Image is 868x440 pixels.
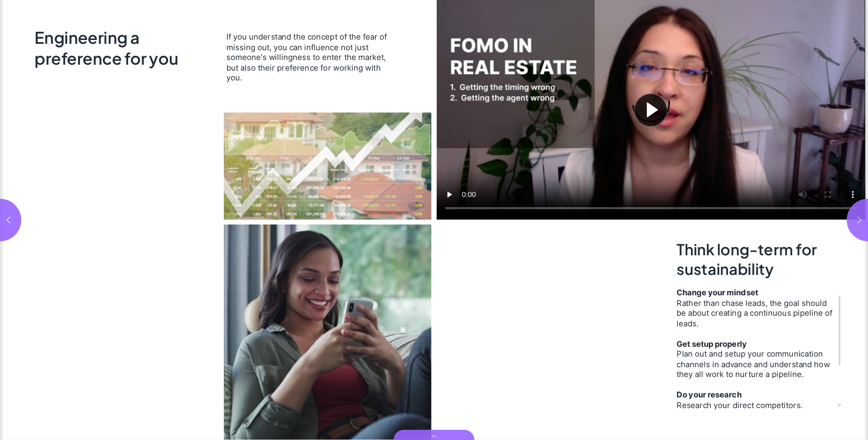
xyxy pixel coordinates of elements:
[677,298,836,329] div: Rather than chase leads, the goal should be about creating a continuous pipeline of leads.
[677,288,758,297] strong: Change your mindset
[226,32,393,83] span: If you understand the concept of the fear of missing out, you can influence not just someone's wi...
[677,339,747,349] strong: Get setup properly
[677,240,836,280] h2: Think long-term for sustainability
[677,390,741,400] strong: Do your research
[677,349,836,380] div: Plan out and setup your communication channels in advance and understand how they all work to nur...
[677,400,836,431] div: Research your direct competitors. Separate yourself with showcasing how you promote listings diff...
[34,27,191,71] h2: Engineering a preference for you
